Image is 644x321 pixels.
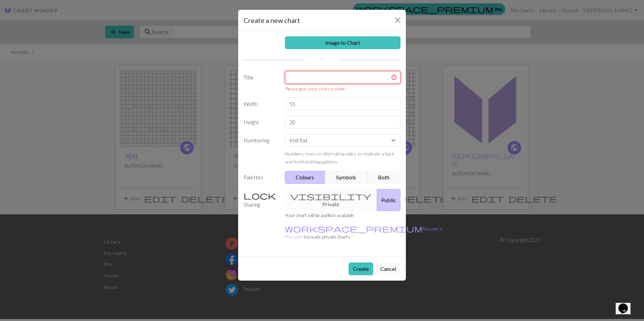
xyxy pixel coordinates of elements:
a: Image to Chart [285,36,401,49]
label: Height [239,116,281,129]
label: Palettes [239,171,281,184]
button: Symbols [325,171,367,184]
small: to create private charts [285,226,442,240]
label: Numbering [239,134,281,166]
label: Sharing [239,189,281,211]
button: Cancel [376,262,400,275]
small: Your chart will be publicly available [285,212,354,218]
small: Numbers rows on alternating sides, to replicate a back-and-forth knitting pattern. [285,151,396,165]
label: Title [239,71,281,92]
iframe: chat widget [616,294,637,314]
button: Public [377,189,400,211]
label: Width [239,98,281,110]
a: Become a Pro user [285,226,442,240]
button: Create [349,262,373,275]
span: workspace_premium [285,224,422,233]
button: Colours [285,171,326,184]
div: Please give your chart a name [285,85,401,92]
button: Close [392,15,403,26]
h5: Create a new chart [244,15,300,25]
button: Both [367,171,401,184]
